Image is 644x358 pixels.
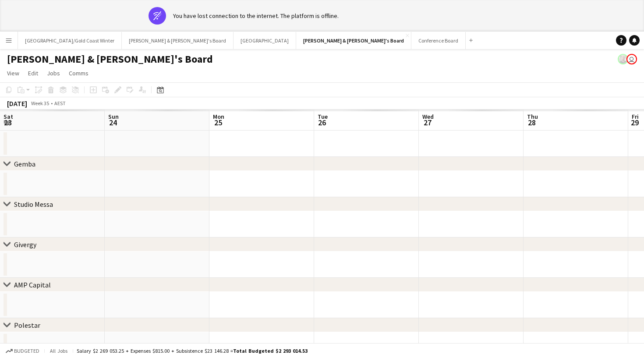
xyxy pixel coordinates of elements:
[422,113,434,121] span: Wed
[213,113,224,121] span: Mon
[233,347,308,354] span: Total Budgeted $2 293 014.53
[630,117,639,128] span: 29
[28,69,38,77] span: Edit
[318,113,328,121] span: Tue
[77,347,308,354] div: Salary $2 269 053.25 + Expenses $815.00 + Subsistence $23 146.28 =
[29,100,51,106] span: Week 35
[4,67,23,79] a: View
[14,280,51,289] div: AMP Capital
[4,346,41,356] button: Budgeted
[43,67,64,79] a: Jobs
[65,67,92,79] a: Comms
[18,32,122,49] button: [GEOGRAPHIC_DATA]/Gold Coast Winter
[69,69,88,77] span: Comms
[421,117,434,128] span: 27
[411,32,466,49] button: Conference Board
[7,99,27,108] div: [DATE]
[48,347,69,354] span: All jobs
[14,348,39,354] span: Budgeted
[626,54,637,64] app-user-avatar: Jenny Tu
[2,117,13,128] span: 23
[4,113,13,121] span: Sat
[14,160,35,168] div: Gemba
[7,53,213,66] h1: [PERSON_NAME] & [PERSON_NAME]'s Board
[316,117,328,128] span: 26
[296,32,411,49] button: [PERSON_NAME] & [PERSON_NAME]'s Board
[47,69,60,77] span: Jobs
[173,12,339,20] div: You have lost connection to the internet. The platform is offline.
[526,117,538,128] span: 28
[14,240,36,249] div: Givergy
[212,117,224,128] span: 25
[632,113,639,121] span: Fri
[527,113,538,121] span: Thu
[618,54,628,64] app-user-avatar: Neil Burton
[25,67,42,79] a: Edit
[54,100,66,106] div: AEST
[108,113,119,121] span: Sun
[14,321,40,330] div: Polestar
[7,69,19,77] span: View
[14,200,53,209] div: Studio Messa
[107,117,119,128] span: 24
[234,32,296,49] button: [GEOGRAPHIC_DATA]
[122,32,234,49] button: [PERSON_NAME] & [PERSON_NAME]'s Board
